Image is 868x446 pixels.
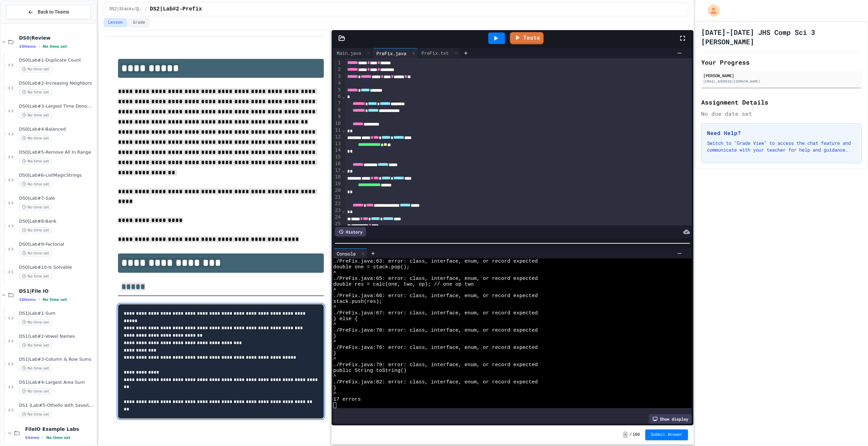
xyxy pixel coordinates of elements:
[333,214,342,221] div: 24
[333,200,342,207] div: 22
[145,6,147,12] span: /
[333,305,336,310] span: ^
[19,411,52,418] span: No time set
[19,44,36,49] span: 10 items
[333,293,538,299] span: ./PreFix.java:66: error: class, interface, enum, or record expected
[333,362,538,368] span: ./PreFix.java:79: error: class, interface, enum, or record expected
[19,311,95,316] span: DS1|Lab#1-Sum
[6,5,91,19] button: Back to Teams
[19,181,52,187] span: No time set
[333,287,336,293] span: ^
[333,207,342,214] div: 23
[333,351,336,356] span: }
[19,342,52,349] span: No time set
[39,44,40,49] span: •
[19,196,95,201] span: DS0|Lab#7-Sale
[333,73,342,80] div: 3
[418,49,452,57] div: PreFix.txt
[19,173,95,178] span: DS0|Lab#6-ListMagicStrings
[333,113,342,120] div: 9
[110,6,142,12] span: DS2|Stacks/Queues
[333,264,410,270] span: double one = stack.pop();
[649,414,692,424] div: Show display
[333,385,336,391] span: }
[333,250,359,257] div: Console
[333,379,538,385] span: ./PreFix.java:82: error: class, interface, enum, or record expected
[19,112,52,118] span: No time set
[333,345,538,351] span: ./PreFix.java:76: error: class, interface, enum, or record expected
[333,127,342,134] div: 11
[333,107,342,113] div: 8
[19,204,52,210] span: No time set
[19,288,95,294] span: DS1|File IO
[333,328,538,333] span: ./PreFix.java:70: error: class, interface, enum, or record expected
[46,436,71,440] span: No time set
[19,127,95,132] span: DS0|Lab#4-Balanced
[333,259,538,264] span: ./PreFix.java:63: error: class, interface, enum, or record expected
[333,316,358,322] span: } else {
[39,297,40,302] span: •
[632,432,640,438] span: 100
[42,435,43,440] span: •
[333,66,342,73] div: 2
[812,389,861,418] iframe: chat widget
[19,150,95,155] span: DS0|Lab#5-Remove All In Range
[333,248,368,259] div: Console
[19,319,52,326] span: No time set
[19,357,95,362] span: DS1|Lab#3-Column & Row Sums
[703,72,860,79] div: [PERSON_NAME]
[333,87,342,93] div: 5
[701,58,862,67] h2: Your Progress
[623,431,628,438] span: -
[701,3,722,18] div: My Account
[333,282,474,287] span: double res = calc(one, two, op); // one op two
[19,89,52,95] span: No time set
[333,391,336,397] span: ^
[129,18,150,27] button: Grade
[19,135,52,141] span: No time set
[333,339,336,345] span: ^
[333,270,336,276] span: ^
[19,35,95,41] span: DS0|Review
[19,334,95,339] span: DS1|Lab#2-Vowel Names
[342,94,345,99] span: Fold line
[701,110,862,118] div: No due date set
[333,49,364,57] div: Main.java
[701,97,862,107] h2: Assignment Details
[104,18,127,27] button: Lesson
[333,147,342,154] div: 14
[333,299,382,305] span: stack.push(res);
[19,273,52,280] span: No time set
[19,242,95,247] span: DS0|Lab#9-Factorial
[38,8,69,16] span: Back to Teams
[19,365,52,372] span: No time set
[510,32,544,44] a: Tests
[333,140,342,147] div: 13
[333,48,373,58] div: Main.java
[840,419,861,439] iframe: chat widget
[333,154,342,160] div: 15
[19,403,95,408] span: DS1 |Lab#5-Othello with Save/Load
[19,265,95,270] span: DS0|Lab#10-Is Solvable
[333,310,538,316] span: ./PreFix.java:67: error: class, interface, enum, or record expected
[333,333,336,339] span: }
[629,432,632,438] span: /
[333,93,342,100] div: 6
[342,168,345,173] span: Fold line
[333,80,342,87] div: 4
[19,66,52,72] span: No time set
[333,134,342,140] div: 12
[333,180,342,187] div: 19
[19,250,52,257] span: No time set
[19,297,36,302] span: 10 items
[333,397,361,402] span: 17 errors
[645,429,688,440] button: Submit Answer
[701,27,862,46] h1: [DATE]-[DATE] JHS Comp Sci 3 [PERSON_NAME]
[25,426,95,432] span: FileIO Example Labs
[703,79,860,84] div: [EMAIL_ADDRESS][DOMAIN_NAME]
[333,160,342,167] div: 16
[707,129,856,137] h3: Need Help?
[373,48,418,58] div: PreFix.java
[333,276,538,282] span: ./PreFix.java:65: error: class, interface, enum, or record expected
[43,44,67,49] span: No time set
